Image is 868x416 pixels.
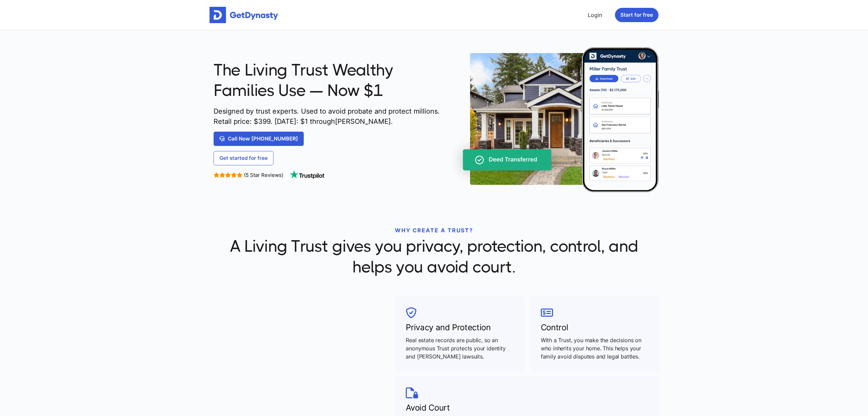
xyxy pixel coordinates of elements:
[214,151,273,165] a: Get started for free
[214,226,654,234] p: WHY CREATE A TRUST?
[541,321,649,334] h3: Control
[615,8,658,22] button: Start for free
[406,336,514,361] p: Real estate records are public, so an anonymous Trust protects your identity and [PERSON_NAME] la...
[585,8,605,22] a: Login
[244,172,283,178] span: (5 Star Reviews)
[214,132,304,146] a: Call Now [PHONE_NUMBER]
[214,60,443,101] span: The Living Trust Wealthy Families Use — Now $1
[214,106,443,127] span: Designed by trust experts. Used to avoid probate and protect millions. Retail price: $ 399 . [DAT...
[210,7,278,23] img: Get started for free with Dynasty Trust Company
[214,236,654,277] span: A Living Trust gives you privacy, protection, control, and helps you avoid court.
[285,170,329,180] img: TrustPilot Logo
[448,47,660,192] img: trust-on-cellphone
[406,402,649,414] h3: Avoid Court
[541,336,649,361] p: With a Trust, you make the decisions on who inherits your home. This helps your family avoid disp...
[406,321,514,334] h3: Privacy and Protection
